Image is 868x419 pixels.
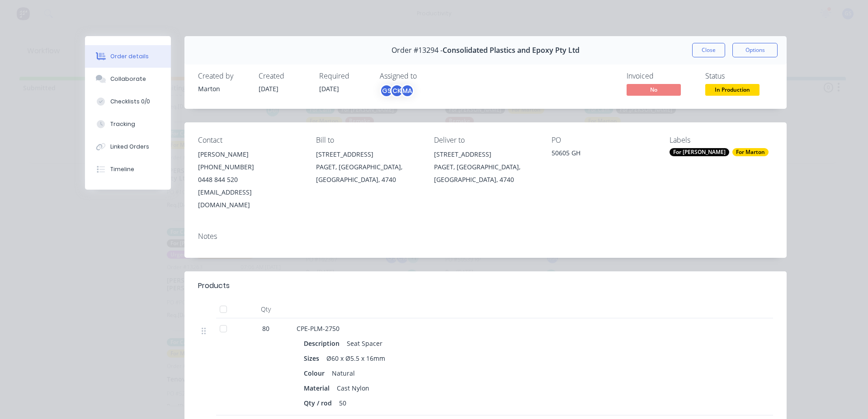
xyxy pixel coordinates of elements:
[380,72,470,80] div: Assigned to
[552,148,655,161] div: 50605 GH
[198,280,230,291] div: Products
[705,84,759,95] span: In Production
[85,45,171,68] button: Order details
[304,382,333,395] div: Material
[316,148,420,161] div: [STREET_ADDRESS]
[692,43,725,57] button: Close
[732,43,778,57] button: Options
[110,98,150,106] div: Checklists 0/0
[392,46,443,55] span: Order #13294 -
[198,84,248,93] div: Marton
[705,72,773,80] div: Status
[85,135,171,158] button: Linked Orders
[434,161,538,186] div: PAGET, [GEOGRAPHIC_DATA], [GEOGRAPHIC_DATA], 4740
[262,324,269,333] span: 80
[552,136,655,144] div: PO
[627,72,694,80] div: Invoiced
[323,352,389,365] div: Ø60 x Ø5.5 x 16mm
[380,84,393,98] div: GS
[319,72,369,80] div: Required
[434,136,538,144] div: Deliver to
[198,173,302,186] div: 0448 844 520
[434,148,538,186] div: [STREET_ADDRESS]PAGET, [GEOGRAPHIC_DATA], [GEOGRAPHIC_DATA], 4740
[443,46,580,55] span: Consolidated Plastics and Epoxy Pty Ltd
[380,84,414,98] button: GSCKMA
[198,72,248,80] div: Created by
[316,136,420,144] div: Bill to
[198,148,302,161] div: [PERSON_NAME]
[316,161,420,186] div: PAGET, [GEOGRAPHIC_DATA], [GEOGRAPHIC_DATA], 4740
[319,84,339,93] span: [DATE]
[333,382,373,395] div: Cast Nylon
[110,52,149,61] div: Order details
[110,165,134,173] div: Timeline
[304,396,335,410] div: Qty / rod
[110,120,135,128] div: Tracking
[328,367,359,380] div: Natural
[627,84,681,95] span: No
[304,337,343,350] div: Description
[297,324,340,333] span: CPE-PLM-2750
[705,84,759,98] button: In Production
[110,143,149,151] div: Linked Orders
[390,84,404,98] div: CK
[198,232,773,241] div: Notes
[85,158,171,181] button: Timeline
[401,84,414,98] div: MA
[670,136,773,144] div: Labels
[85,68,171,90] button: Collaborate
[304,352,323,365] div: Sizes
[259,84,278,93] span: [DATE]
[732,148,769,156] div: For Marton
[304,367,328,380] div: Colour
[343,337,386,350] div: Seat Spacer
[110,75,146,83] div: Collaborate
[239,300,293,318] div: Qty
[316,148,420,186] div: [STREET_ADDRESS]PAGET, [GEOGRAPHIC_DATA], [GEOGRAPHIC_DATA], 4740
[259,72,308,80] div: Created
[198,186,302,211] div: [EMAIL_ADDRESS][DOMAIN_NAME]
[198,148,302,211] div: [PERSON_NAME][PHONE_NUMBER]0448 844 520[EMAIL_ADDRESS][DOMAIN_NAME]
[434,148,538,161] div: [STREET_ADDRESS]
[85,113,171,135] button: Tracking
[198,161,302,173] div: [PHONE_NUMBER]
[85,90,171,113] button: Checklists 0/0
[670,148,729,156] div: For [PERSON_NAME]
[198,136,302,144] div: Contact
[335,396,350,410] div: 50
